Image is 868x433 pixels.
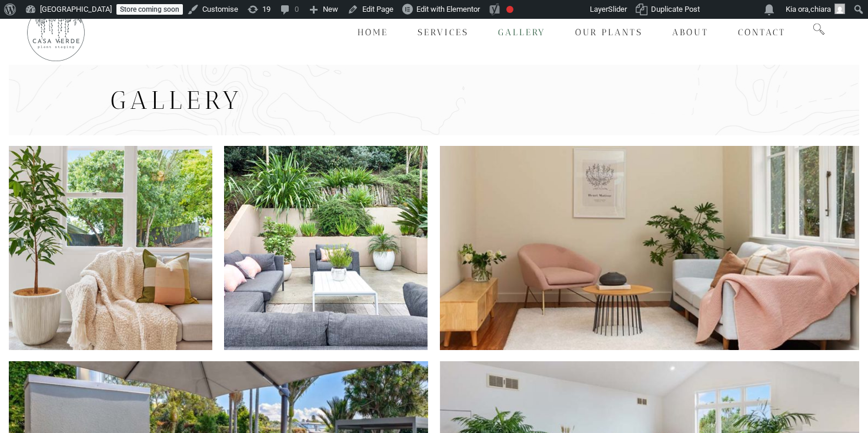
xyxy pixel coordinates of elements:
[575,27,643,38] span: Our Plants
[506,6,513,13] div: Focus keyphrase not set
[524,2,590,16] img: Views over 48 hours. Click for more Jetpack Stats.
[738,27,786,38] span: Contact
[810,5,831,14] span: chiara
[418,27,469,38] span: Services
[416,5,480,14] span: Edit with Elementor
[111,85,243,115] span: Gallery
[498,27,546,38] span: Gallery
[358,27,388,38] span: Home
[116,4,183,15] a: Store coming soon
[672,27,709,38] span: About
